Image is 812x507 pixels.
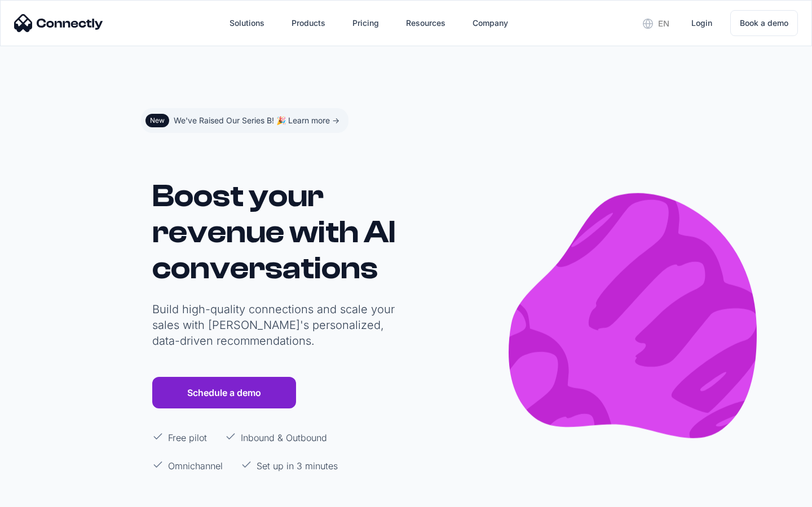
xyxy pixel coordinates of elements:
h1: Boost your revenue with AI conversations [152,178,400,286]
a: Book a demo [730,10,798,36]
div: Pricing [352,15,379,31]
p: Inbound & Outbound [241,431,327,444]
div: Resources [406,15,445,31]
a: Schedule a demo [152,377,296,408]
div: Products [283,10,334,37]
p: Omnichannel [168,459,223,473]
a: NewWe've Raised Our Series B! 🎉 Learn more -> [141,108,348,133]
div: Solutions [230,15,264,31]
div: Products [292,15,325,31]
div: Company [473,15,508,31]
div: en [634,15,678,32]
ul: Language list [23,487,68,503]
p: Build high-quality connections and scale your sales with [PERSON_NAME]'s personalized, data-drive... [152,301,400,349]
div: Resources [397,10,454,37]
div: Solutions [220,10,273,37]
img: Connectly Logo [14,14,103,32]
a: Pricing [343,10,388,37]
p: Free pilot [168,431,207,444]
div: Company [464,10,517,37]
div: en [658,16,669,32]
div: We've Raised Our Series B! 🎉 Learn more -> [174,113,339,128]
div: New [150,116,165,125]
p: Set up in 3 minutes [257,459,338,473]
aside: Language selected: English [11,486,68,503]
div: Login [691,15,712,31]
a: Login [682,10,721,37]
